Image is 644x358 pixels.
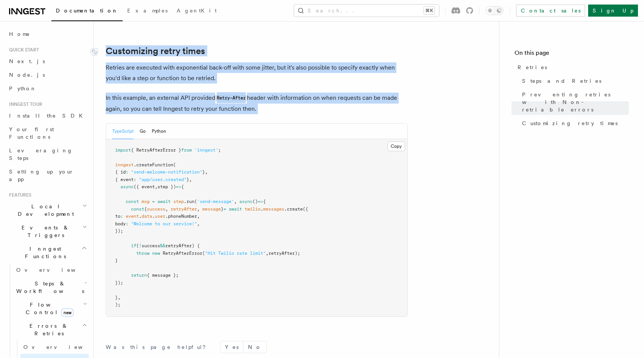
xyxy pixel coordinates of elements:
p: Retries are executed with exponential back-off with some jitter, but it's also possible to specif... [106,62,408,84]
span: .run [184,199,194,204]
span: ( [136,243,139,248]
span: , [197,206,200,212]
a: Steps and Retries [519,74,629,88]
button: Yes [220,341,243,353]
kbd: ⌘K [424,7,434,14]
span: Features [6,192,31,198]
span: return [131,273,147,278]
span: Documentation [56,8,118,14]
span: Overview [16,267,94,273]
span: } [115,258,118,263]
span: Customizing retry times [522,119,618,127]
span: Steps and Retries [522,77,601,85]
span: Errors & Retries [13,322,82,337]
span: from [181,147,192,153]
span: await [157,199,171,204]
span: const [126,199,139,204]
span: success [147,206,165,212]
span: , [234,199,237,204]
span: } [221,206,223,212]
a: Leveraging Steps [6,144,89,165]
span: , [266,251,268,256]
span: success [142,243,160,248]
span: } [202,169,205,175]
span: Retries [518,64,547,71]
span: Node.js [9,72,45,78]
span: throw [136,251,149,256]
button: Copy [387,141,405,151]
p: Was this page helpful? [106,343,211,351]
span: Overview [23,344,101,350]
span: message [202,206,221,212]
span: .createFunction [134,162,173,167]
a: Install the SDK [6,109,89,122]
span: }); [115,228,123,234]
span: "Welcome to our service!" [131,221,197,226]
span: inngest [115,162,134,167]
span: , [205,169,208,175]
span: { event [115,177,134,182]
span: Local Development [6,203,82,218]
span: { RetryAfterError } [131,147,181,153]
span: } [186,177,189,182]
span: body [115,221,126,226]
span: data [142,214,152,219]
span: Your first Functions [9,126,54,140]
span: Home [9,30,30,38]
span: && [160,243,165,248]
span: .create [284,206,303,212]
span: await [229,206,242,212]
span: ({ [303,206,308,212]
span: { [144,206,147,212]
span: 'inngest' [194,147,218,153]
span: , [165,206,168,212]
span: "send-welcome-notification" [131,169,202,175]
span: Preventing retries with Non-retriable errors [522,91,629,113]
span: : [134,177,136,182]
span: new [152,251,160,256]
button: Python [152,124,166,139]
button: Local Development [6,200,89,221]
span: import [115,147,131,153]
a: Customizing retry times [519,116,629,130]
span: Quick start [6,47,39,53]
a: Node.js [6,68,89,82]
span: Inngest Functions [6,245,82,260]
span: AgentKit [177,8,217,14]
a: Preventing retries with Non-retriable errors [519,88,629,116]
span: "app/user.created" [139,177,186,182]
span: , [155,184,157,189]
span: retryAfter); [268,251,300,256]
span: => [258,199,263,204]
span: Install the SDK [9,113,87,119]
span: messages [263,206,284,212]
button: Search...⌘K [294,5,439,17]
span: { [181,184,184,189]
span: twilio [245,206,260,212]
span: , [118,295,120,300]
button: Steps & Workflows [13,277,89,298]
button: No [243,341,266,353]
a: AgentKit [172,2,221,20]
a: Retries [515,60,629,74]
button: Flow Controlnew [13,298,89,319]
span: , [189,177,192,182]
span: Flow Control [13,301,83,316]
span: new [61,308,74,317]
span: async [120,184,134,189]
span: = [223,206,226,212]
p: In this example, an external API provided header with information on when requests can be made ag... [106,93,408,114]
a: Contact sales [516,5,585,17]
a: Sign Up [588,5,638,17]
span: RetryAfterError [163,251,202,256]
a: Customizing retry times [106,46,205,56]
span: , [197,221,200,226]
span: ! [139,243,142,248]
span: ); [115,302,120,307]
span: step }) [157,184,176,189]
a: Your first Functions [6,122,89,144]
a: Overview [13,263,89,277]
span: }); [115,280,123,285]
span: . [139,214,142,219]
span: { [263,199,266,204]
